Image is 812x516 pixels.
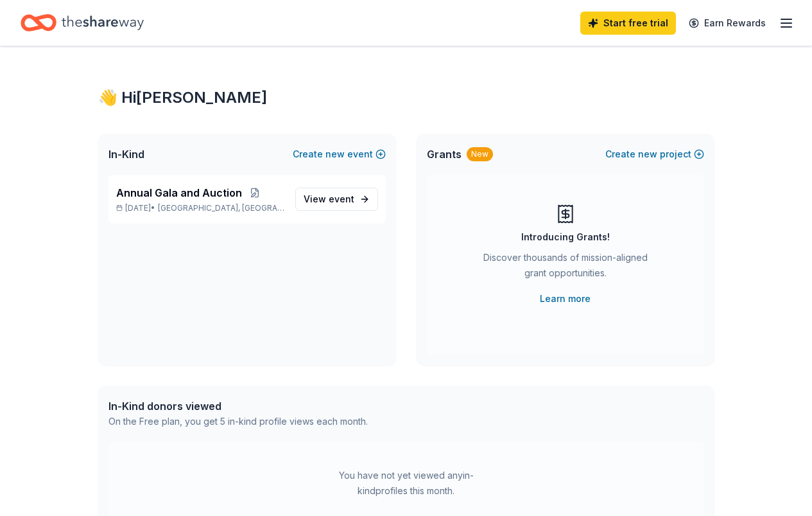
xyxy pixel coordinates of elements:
[580,12,676,35] a: Start free trial
[108,414,368,429] div: On the Free plan, you get 5 in-kind profile views each month.
[681,12,773,35] a: Earn Rewards
[329,193,354,204] span: event
[295,188,378,211] a: View event
[21,8,144,38] a: Home
[427,147,462,162] span: Grants
[467,147,493,161] div: New
[325,147,345,162] span: new
[108,147,144,162] span: In-Kind
[638,147,657,162] span: new
[521,229,610,245] div: Introducing Grants!
[326,468,487,499] div: You have not yet viewed any in-kind profiles this month.
[605,147,704,162] button: Createnewproject
[116,203,285,213] p: [DATE] •
[108,398,368,414] div: In-Kind donors viewed
[304,191,354,207] span: View
[540,291,591,307] a: Learn more
[293,147,386,162] button: Createnewevent
[98,87,714,108] div: 👋 Hi [PERSON_NAME]
[478,250,653,286] div: Discover thousands of mission-aligned grant opportunities.
[158,203,284,213] span: [GEOGRAPHIC_DATA], [GEOGRAPHIC_DATA]
[116,185,242,200] span: Annual Gala and Auction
